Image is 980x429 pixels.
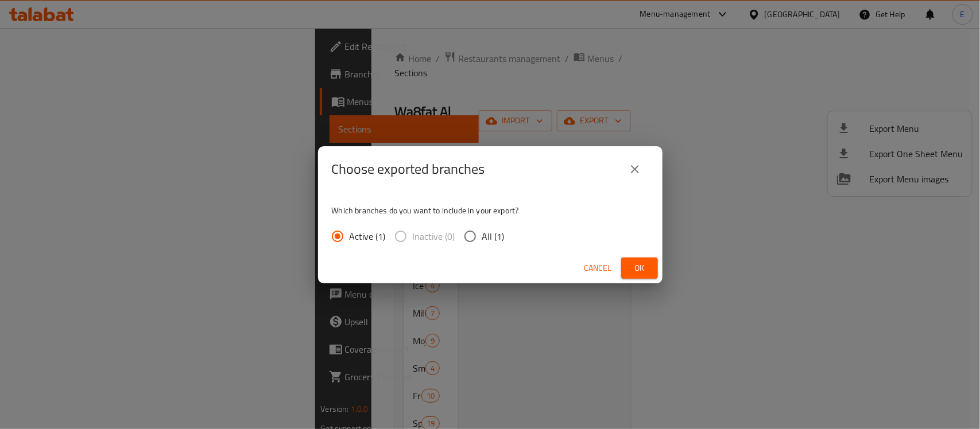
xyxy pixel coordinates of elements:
[621,258,658,279] button: Ok
[580,258,617,279] button: Cancel
[413,229,455,243] span: Inactive (0)
[584,261,612,275] span: Cancel
[482,229,505,243] span: All (1)
[630,261,649,275] span: Ok
[350,229,386,243] span: Active (1)
[332,160,485,178] h2: Choose exported branches
[621,155,649,183] button: close
[332,205,649,216] p: Which branches do you want to include in your export?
